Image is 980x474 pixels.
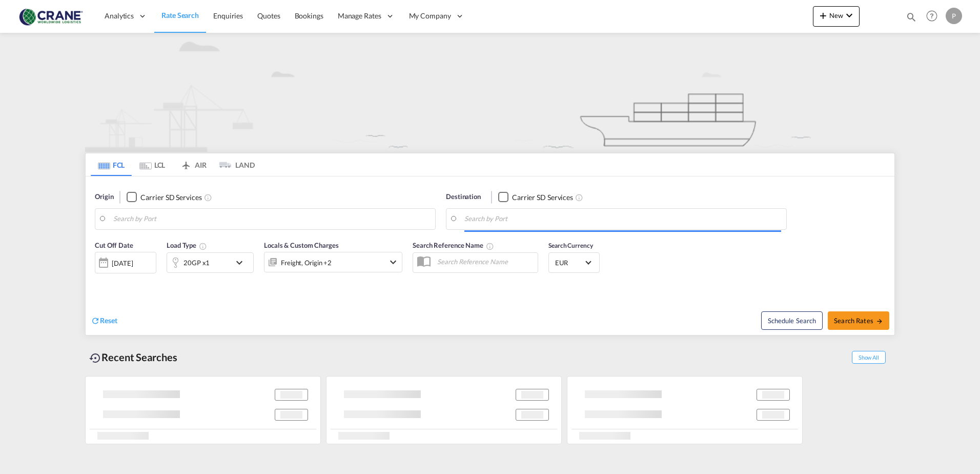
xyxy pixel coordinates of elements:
[161,11,199,19] span: Rate Search
[761,311,823,330] button: Note: By default Schedule search will only considerorigin ports, destination ports and cut off da...
[432,254,538,269] input: Search Reference Name
[923,7,946,26] div: Help
[95,252,156,273] div: [DATE]
[813,6,860,27] button: icon-plus 400-fgNewicon-chevron-down
[946,8,962,24] div: P
[817,9,829,22] md-icon: icon-plus 400-fg
[95,192,113,202] span: Origin
[554,255,594,270] md-select: Select Currency: € EUREuro
[409,11,451,21] span: My Company
[876,318,883,325] md-icon: icon-arrow-right
[828,311,889,330] button: Search Ratesicon-arrow-right
[257,11,280,20] span: Quotes
[213,11,243,20] span: Enquiries
[95,272,103,286] md-datepicker: Select
[167,252,254,273] div: 20GP x1icon-chevron-down
[95,241,133,249] span: Cut Off Date
[112,259,133,268] div: [DATE]
[15,5,85,28] img: 374de710c13411efa3da03fd754f1635.jpg
[91,315,117,327] div: icon-refreshReset
[413,241,494,249] span: Search Reference Name
[512,192,573,203] div: Carrier SD Services
[85,33,895,152] img: new-FCL.png
[180,159,192,167] md-icon: icon-airplane
[91,153,255,176] md-pagination-wrapper: Use the left and right arrow keys to navigate between tabs
[183,255,210,270] div: 20GP x1
[338,11,381,21] span: Manage Rates
[464,211,781,227] input: Search by Port
[498,192,573,203] md-checkbox: Checkbox No Ink
[132,153,173,176] md-tab-item: LCL
[548,242,593,249] span: Search Currency
[233,256,251,269] md-icon: icon-chevron-down
[105,11,134,21] span: Analytics
[264,252,402,272] div: Freight Origin Destination Dock Stuffingicon-chevron-down
[295,11,323,20] span: Bookings
[113,211,430,227] input: Search by Port
[817,11,855,19] span: New
[199,242,207,250] md-icon: Select multiple loads to view rates
[486,242,494,250] md-icon: Your search will be saved by the below given name
[264,241,339,249] span: Locals & Custom Charges
[214,153,255,176] md-tab-item: LAND
[91,316,100,325] md-icon: icon-refresh
[843,9,855,22] md-icon: icon-chevron-down
[91,153,132,176] md-tab-item: FCL
[281,255,332,270] div: Freight Origin Destination Dock Stuffing
[387,256,399,268] md-icon: icon-chevron-down
[446,192,481,202] span: Destination
[89,352,101,364] md-icon: icon-backup-restore
[575,193,583,202] md-icon: Unchecked: Search for CY (Container Yard) services for all selected carriers.Checked : Search for...
[86,176,894,335] div: Origin Checkbox No InkUnchecked: Search for CY (Container Yard) services for all selected carrier...
[167,241,207,249] span: Load Type
[173,153,214,176] md-tab-item: AIR
[923,7,941,25] span: Help
[906,11,917,27] div: icon-magnify
[204,193,212,202] md-icon: Unchecked: Search for CY (Container Yard) services for all selected carriers.Checked : Search for...
[140,192,201,203] div: Carrier SD Services
[85,346,181,369] div: Recent Searches
[834,317,883,325] span: Search Rates
[852,351,886,364] span: Show All
[100,316,117,325] span: Reset
[555,258,584,267] span: EUR
[127,192,201,203] md-checkbox: Checkbox No Ink
[906,11,917,23] md-icon: icon-magnify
